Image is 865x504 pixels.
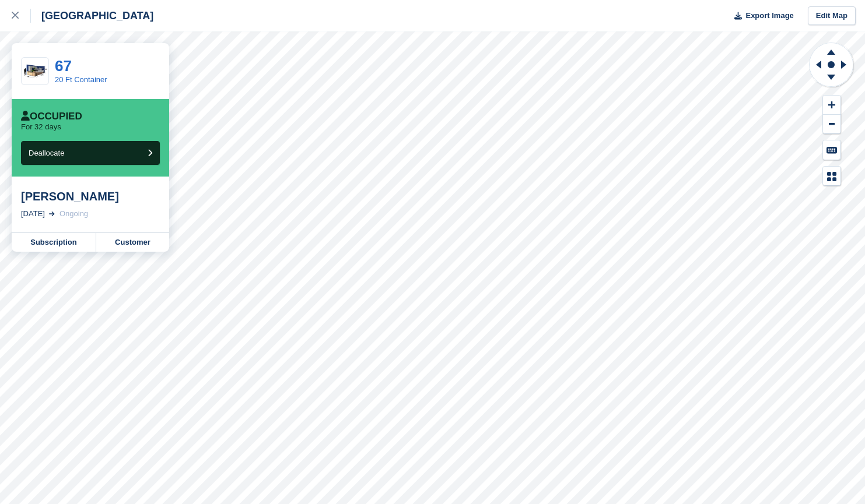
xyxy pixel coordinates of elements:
[59,208,88,220] div: Ongoing
[12,233,96,252] a: Subscription
[49,212,55,216] img: arrow-right-light-icn-cde0832a797a2874e46488d9cf13f60e5c3a73dbe684e267c42b8395dfbc2abf.svg
[21,208,45,220] div: [DATE]
[21,111,82,122] div: Occupied
[55,75,107,84] a: 20 Ft Container
[823,140,841,160] button: Keyboard Shortcuts
[21,189,160,203] div: [PERSON_NAME]
[29,149,64,157] span: Deallocate
[21,141,160,165] button: Deallocate
[727,6,794,26] button: Export Image
[31,9,153,23] div: [GEOGRAPHIC_DATA]
[823,115,841,134] button: Zoom Out
[22,61,48,82] img: 20-ft-container%20(34).jpg
[21,122,61,132] p: For 32 days
[808,6,856,26] a: Edit Map
[823,167,841,186] button: Map Legend
[823,96,841,115] button: Zoom In
[55,57,72,75] a: 67
[745,10,793,22] span: Export Image
[96,233,169,252] a: Customer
